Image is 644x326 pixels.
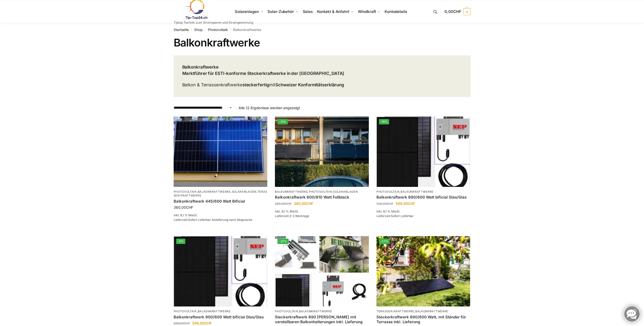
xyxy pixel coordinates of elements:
[301,0,315,23] a: Sales
[275,117,369,187] img: 2 Balkonkraftwerke
[174,315,268,320] a: Balkonkraftwerk 900/600 Watt bificial Glas/Glas
[174,218,252,222] span: Lieferzeit:
[309,190,332,193] a: Photovoltaik
[242,82,269,87] strong: steckerfertig
[315,0,356,23] a: Kontakt & Anfahrt
[194,28,203,32] a: Shop
[383,0,409,23] a: Kontodetails
[289,214,309,218] span: 2-3 Werktage
[174,105,233,110] select: Shop-Reihenfolge
[376,195,470,200] a: Balkonkraftwerk 890/600 Watt bificial Glas/Glas
[275,236,369,306] a: -25%860 Watt Komplett mit Balkonhalterung
[464,8,471,15] span: 0
[294,201,313,206] bdi: 360,00
[208,28,228,32] a: Photovoltaik
[275,190,308,193] a: Balkonkraftwerke
[174,190,268,197] a: Terassen Kraftwerke
[444,9,461,14] span: 0,00
[275,214,309,218] span: Lieferzeit:
[184,321,190,325] span: CHF
[232,190,256,193] a: Solaranlagen
[408,201,415,206] span: CHF
[239,105,300,110] p: Alle 12 Ergebnisse werden angezeigt
[275,117,369,187] a: -31%2 Balkonkraftwerke
[317,9,349,14] span: Kontakt & Anfahrt
[266,0,301,23] a: Solar-Zubehör
[174,321,190,325] bdi: 629,00
[395,201,415,206] bdi: 589,00
[182,64,219,70] strong: Balkonkraftwerke
[333,190,358,193] a: Solaranlagen
[376,190,400,193] a: Photovoltaik
[275,209,369,214] p: inkl. 8,1 % MwSt.
[182,71,344,76] strong: Marktführer für ESTI-konforme Steckerkraftwerke in der [GEOGRAPHIC_DATA]
[376,236,470,306] img: Steckerkraftwerk 890/600 Watt, mit Ständer für Terrasse inkl. Lieferung
[306,201,313,206] span: CHF
[275,315,369,324] a: Steckerkraftwerk 890 Watt mit verstellbaren Balkonhalterungen inkl. Lieferung
[192,321,212,325] bdi: 599,00
[228,28,233,32] span: /
[391,214,414,218] span: Sofort Lieferbar
[303,9,313,14] span: Sales
[174,21,253,24] p: Tiptop Technik zum Stromsparen und Stromgewinnung
[268,9,294,14] span: Solar-Zubehör
[275,236,369,306] img: 860 Watt Komplett mit Balkonhalterung
[205,321,212,325] span: CHF
[453,9,461,14] span: CHF
[189,28,194,32] span: /
[376,117,470,187] a: -16%Bificiales Hochleistungsmodul
[174,205,193,209] bdi: 360,00
[186,205,193,209] span: CHF
[174,36,471,49] h1: Balkonkraftwerke
[285,202,292,206] span: CHF
[275,202,292,206] bdi: 520,00
[275,309,298,313] a: Photovoltaik
[174,236,268,306] img: Bificiales Hochleistungsmodul
[174,28,189,32] a: Startseite
[188,218,252,222] span: Sofort Lieferbar Anlieferung nach Absprache
[358,9,376,14] span: Windkraft
[275,309,369,313] p: ,
[444,4,470,19] a: 0,00CHF 0
[376,214,414,218] span: Lieferzeit:
[275,195,369,200] a: Balkonkraftwerk 600/810 Watt Fullblack
[376,117,470,187] img: Bificiales Hochleistungsmodul
[174,236,268,306] a: -5%Bificiales Hochleistungsmodul
[376,236,470,306] a: -27%Steckerkraftwerk 890/600 Watt, mit Ständer für Terrasse inkl. Lieferung
[174,190,197,193] a: Photovoltaik
[385,9,407,14] span: Kontodetails
[356,0,383,23] a: Windkraft
[182,82,344,88] p: Balkon & Terrassenkraftwerke mit
[198,190,231,193] a: Balkonkraftwerke
[376,190,470,194] p: ,
[415,309,448,313] a: Balkonkraftwerke
[275,82,344,87] strong: Schweizer Konformitätserklärung
[376,309,470,313] p: ,
[376,309,414,313] a: Terassen Kraftwerke
[376,315,470,324] a: Steckerkraftwerk 890/600 Watt, mit Ständer für Terrasse inkl. Lieferung
[174,117,268,187] img: Solaranlage für den kleinen Balkon
[174,23,471,36] nav: Breadcrumb
[174,309,268,313] p: ,
[174,213,268,218] p: inkl. 8,1 % MwSt.
[235,9,259,14] span: Solaranlagen
[275,190,369,194] p: , ,
[401,190,434,193] a: Balkonkraftwerke
[376,202,393,206] bdi: 700,00
[198,309,231,313] a: Balkonkraftwerke
[174,190,268,198] p: , , ,
[387,202,393,206] span: CHF
[299,309,332,313] a: Balkonkraftwerke
[203,28,208,32] span: /
[174,309,197,313] a: Photovoltaik
[376,209,470,214] p: inkl. 8,1 % MwSt.
[174,199,268,204] a: Balkonkraftwerk 445/600 Watt Bificial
